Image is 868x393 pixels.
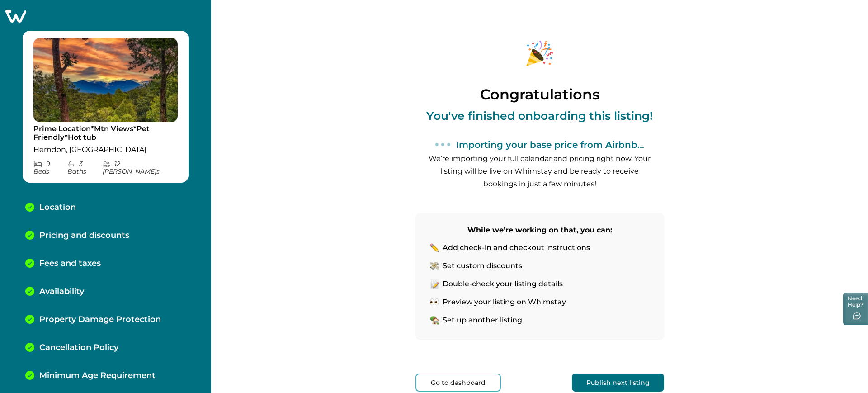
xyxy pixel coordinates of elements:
p: Preview your listing on Whimstay [443,298,566,307]
img: list-pencil-icon [430,279,439,289]
img: home-icon [430,316,439,325]
svg: loading [435,137,451,152]
p: 3 Bath s [67,160,103,175]
p: Location [39,203,76,213]
p: Congratulations [480,86,599,103]
p: Minimum Age Requirement [39,371,156,381]
p: Set custom discounts [443,261,522,270]
p: Pricing and discounts [39,231,129,241]
button: Go to dashboard [415,374,501,392]
p: Importing your base price from Airbnb... [456,139,644,150]
img: money-icon [430,261,439,270]
p: While we’re working on that, you can: [430,224,650,237]
p: 9 Bed s [33,160,67,175]
p: Prime Location*Mtn Views*Pet Friendly*Hot tub [33,124,178,142]
p: Double-check your listing details [443,279,563,289]
p: We’re importing your full calendar and pricing right now. Your listing will be live on Whimstay a... [427,152,653,190]
img: eyes-icon [430,298,439,307]
button: Publish next listing [572,374,664,392]
p: Add check-in and checkout instructions [443,243,590,252]
p: Fees and taxes [39,259,101,269]
p: You've finished onboarding this listing! [426,109,653,122]
p: 12 [PERSON_NAME] s [103,160,178,175]
p: Availability [39,287,84,297]
img: congratulations [506,27,574,80]
img: propertyImage_Prime Location*Mtn Views*Pet Friendly*Hot tub [33,38,178,122]
p: Herndon, [GEOGRAPHIC_DATA] [33,145,178,154]
p: Property Damage Protection [39,315,161,325]
p: Cancellation Policy [39,343,118,353]
p: Set up another listing [443,316,522,325]
img: pencil-icon [430,243,439,252]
